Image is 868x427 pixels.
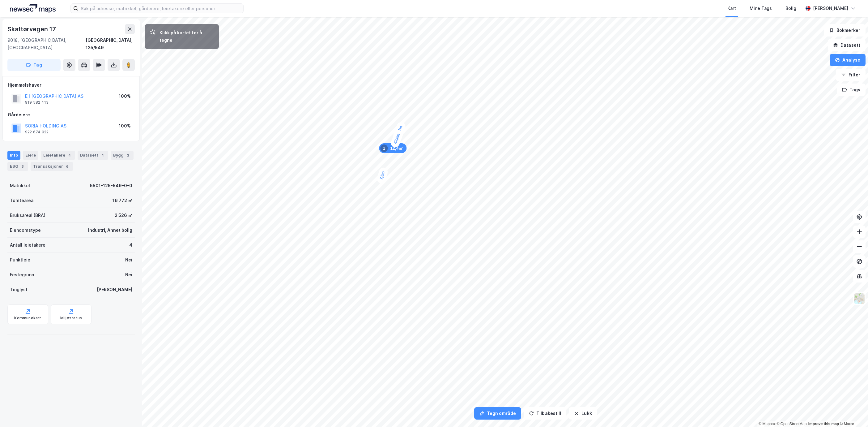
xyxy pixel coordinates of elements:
div: Antall leietakere [10,241,45,249]
div: 6 [64,163,70,170]
button: Analyse [830,54,866,66]
div: Map marker [379,143,406,153]
div: [GEOGRAPHIC_DATA], 125/549 [86,37,135,51]
button: Tilbakestill [524,407,566,420]
div: Kontrollprogram for chat [837,397,868,427]
div: Kart [727,5,736,12]
div: ESG [7,162,28,171]
button: Tegn område [474,407,521,420]
div: 919 582 413 [25,100,49,105]
button: Tags [837,84,866,96]
div: Bolig [785,5,796,12]
div: Skattørvegen 17 [7,24,57,34]
a: Mapbox [759,422,776,426]
button: Filter [836,69,866,81]
div: 100% [119,93,131,100]
div: Transaksjoner [31,162,73,171]
div: [PERSON_NAME] [97,286,132,293]
div: Matrikkel [10,182,30,189]
button: Datasett [828,39,866,51]
img: logo.a4113a55bc3d86da70a041830d287a7e.svg [10,4,56,13]
button: Tag [7,59,61,71]
button: Lukk [569,407,597,420]
div: 2 526 ㎡ [115,212,132,219]
div: 4 [129,241,132,249]
div: Bygg [111,151,134,160]
div: Klikk på kartet for å tegne [160,29,214,44]
div: 4 [66,152,73,158]
div: [PERSON_NAME] [813,5,848,12]
a: Improve this map [808,422,839,426]
div: 1 [100,152,106,158]
div: 3 [125,152,131,158]
div: 100% [119,122,131,130]
div: Leietakere [41,151,75,160]
div: Eiendomstype [10,226,41,234]
div: Festegrunn [10,271,34,278]
div: Industri, Annet bolig [88,226,132,234]
iframe: Chat Widget [837,397,868,427]
img: Z [853,293,865,304]
div: Hjemmelshaver [8,81,134,89]
div: Bruksareal (BRA) [10,212,45,219]
div: Tinglyst [10,286,28,293]
div: 1 [380,144,388,152]
div: Mine Tags [750,5,772,12]
div: Punktleie [10,256,30,264]
div: 16 772 ㎡ [113,197,132,204]
a: OpenStreetMap [777,422,807,426]
div: Info [7,151,20,160]
div: 922 674 922 [25,130,49,135]
div: Miljøstatus [60,316,82,321]
div: Map marker [390,129,404,149]
div: 5501-125-549-0-0 [90,182,132,189]
div: Map marker [376,166,389,184]
input: Søk på adresse, matrikkel, gårdeiere, leietakere eller personer [78,4,243,13]
div: Nei [125,256,132,264]
div: Nei [125,271,132,278]
div: 3 [19,163,26,170]
div: Tomteareal [10,197,35,204]
div: Datasett [78,151,108,160]
div: Eiere [23,151,38,160]
div: Gårdeiere [8,111,134,119]
div: Kommunekart [14,316,41,321]
div: 9018, [GEOGRAPHIC_DATA], [GEOGRAPHIC_DATA] [7,37,86,51]
button: Bokmerker [824,24,866,37]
